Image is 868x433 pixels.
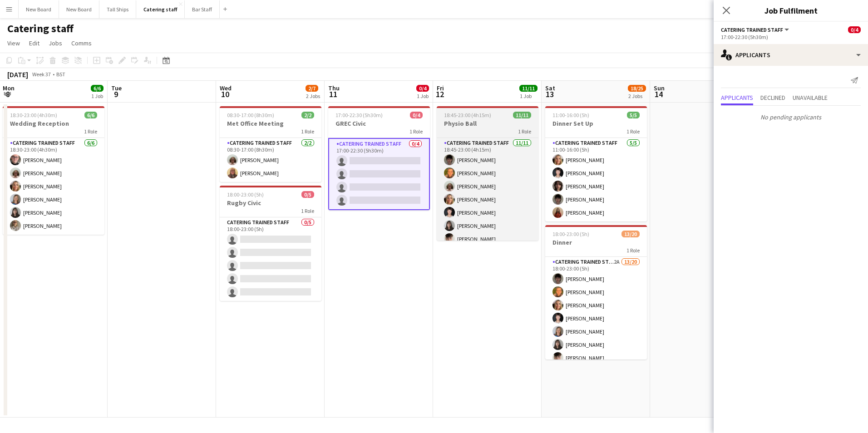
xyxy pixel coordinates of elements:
[3,138,104,235] app-card-role: Catering trained staff6/618:30-23:00 (4h30m)[PERSON_NAME][PERSON_NAME][PERSON_NAME][PERSON_NAME][...
[545,138,647,221] app-card-role: Catering trained staff5/511:00-16:00 (5h)[PERSON_NAME][PERSON_NAME][PERSON_NAME][PERSON_NAME][PER...
[626,247,640,254] span: 1 Role
[628,93,646,99] div: 2 Jobs
[227,112,274,118] span: 08:30-17:00 (8h30m)
[519,85,538,92] span: 11/11
[626,128,640,135] span: 1 Role
[335,112,383,118] span: 17:00-22:30 (5h30m)
[25,37,43,49] a: Edit
[627,112,640,118] span: 5/5
[220,199,321,207] h3: Rugby Civic
[417,93,429,99] div: 1 Job
[3,84,15,92] span: Mon
[71,39,92,47] span: Comms
[220,138,321,182] app-card-role: Catering trained staff2/208:30-17:00 (8h30m)[PERSON_NAME][PERSON_NAME]
[220,106,321,182] app-job-card: 08:30-17:00 (8h30m)2/2Met Office Meeting1 RoleCatering trained staff2/208:30-17:00 (8h30m)[PERSON...
[628,85,646,92] span: 18/25
[7,39,20,47] span: View
[19,0,59,18] button: New Board
[306,85,318,92] span: 2/7
[91,85,104,92] span: 6/6
[306,93,320,99] div: 2 Jobs
[110,89,122,99] span: 9
[3,119,104,128] h3: Wedding Reception
[220,217,321,301] app-card-role: Catering trained staff0/518:00-23:00 (5h)
[545,238,647,246] h3: Dinner
[328,106,430,210] app-job-card: 17:00-22:30 (5h30m)0/4GREC Civic1 RoleCatering trained staff0/417:00-22:30 (5h30m)
[654,84,665,92] span: Sun
[545,106,647,221] app-job-card: 11:00-16:00 (5h)5/5Dinner Set Up1 RoleCatering trained staff5/511:00-16:00 (5h)[PERSON_NAME][PERS...
[545,84,555,92] span: Sat
[4,37,24,49] a: View
[220,84,232,92] span: Wed
[544,89,555,99] span: 13
[91,93,103,99] div: 1 Job
[84,128,97,135] span: 1 Role
[760,94,785,101] span: Declined
[444,112,491,118] span: 18:45-23:00 (4h15m)
[1,89,15,99] span: 8
[328,138,430,210] app-card-role: Catering trained staff0/417:00-22:30 (5h30m)
[328,119,430,128] h3: GREC Civic
[652,89,665,99] span: 14
[327,89,340,99] span: 11
[328,84,340,92] span: Thu
[29,39,39,47] span: Edit
[111,84,122,92] span: Tue
[721,94,753,101] span: Applicants
[56,71,65,78] div: BST
[410,112,423,118] span: 0/4
[185,0,220,18] button: Bar Staff
[301,112,314,118] span: 2/2
[721,34,861,40] div: 17:00-22:30 (5h30m)
[84,112,97,118] span: 6/6
[714,109,868,125] p: No pending applicants
[220,186,321,301] app-job-card: 18:00-23:00 (5h)0/5Rugby Civic1 RoleCatering trained staff0/518:00-23:00 (5h)
[30,71,53,78] span: Week 37
[520,93,537,99] div: 1 Job
[545,119,647,128] h3: Dinner Set Up
[68,37,95,49] a: Comms
[136,0,185,18] button: Catering staff
[621,231,640,237] span: 13/20
[437,119,538,128] h3: Physio Ball
[7,22,74,35] h1: Catering staff
[545,225,647,359] app-job-card: 18:00-23:00 (5h)13/20Dinner1 RoleCatering trained staff2A13/2018:00-23:00 (5h)[PERSON_NAME][PERSO...
[437,106,538,241] app-job-card: 18:45-23:00 (4h15m)11/11Physio Ball1 RoleCatering trained staff11/1118:45-23:00 (4h15m)[PERSON_NA...
[714,5,868,16] h3: Job Fulfilment
[721,26,783,33] span: Catering trained staff
[416,85,429,92] span: 0/4
[409,128,423,135] span: 1 Role
[301,128,314,135] span: 1 Role
[99,0,136,18] button: Tall Ships
[714,44,868,66] div: Applicants
[435,89,444,99] span: 12
[437,84,444,92] span: Fri
[59,0,99,18] button: New Board
[218,89,232,99] span: 10
[793,94,828,101] span: Unavailable
[45,37,66,49] a: Jobs
[513,112,531,118] span: 11/11
[552,231,589,237] span: 18:00-23:00 (5h)
[721,26,790,33] button: Catering trained staff
[301,191,314,198] span: 0/5
[518,128,531,135] span: 1 Role
[848,26,861,33] span: 0/4
[552,112,589,118] span: 11:00-16:00 (5h)
[301,207,314,214] span: 1 Role
[437,138,538,300] app-card-role: Catering trained staff11/1118:45-23:00 (4h15m)[PERSON_NAME][PERSON_NAME][PERSON_NAME][PERSON_NAME...
[49,39,62,47] span: Jobs
[3,106,104,235] app-job-card: 18:30-23:00 (4h30m)6/6Wedding Reception1 RoleCatering trained staff6/618:30-23:00 (4h30m)[PERSON_...
[227,191,264,198] span: 18:00-23:00 (5h)
[10,112,57,118] span: 18:30-23:00 (4h30m)
[7,70,28,79] div: [DATE]
[220,119,321,128] h3: Met Office Meeting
